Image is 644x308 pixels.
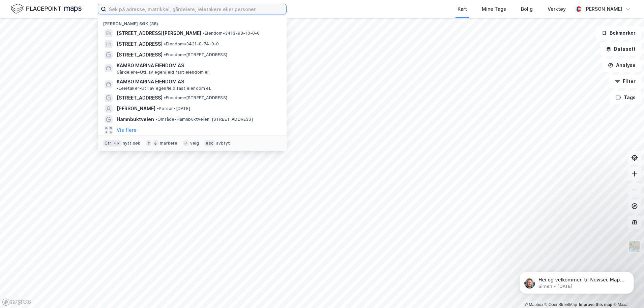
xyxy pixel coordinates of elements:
span: Person • [DATE] [157,106,190,111]
span: Område • Hamnbuktveien, [STREET_ADDRESS] [155,117,253,122]
span: [STREET_ADDRESS] [117,51,163,59]
a: Mapbox homepage [2,298,32,306]
img: logo.f888ab2527a4732fd821a326f86c7f29.svg [11,3,82,15]
span: [STREET_ADDRESS] [117,94,163,102]
span: Leietaker • Utl. av egen/leid fast eiendom el. [117,86,211,91]
span: • [157,106,159,111]
div: [PERSON_NAME] [584,5,622,13]
div: esc [204,140,215,147]
div: [PERSON_NAME] søk (38) [98,16,287,28]
button: Filter [609,75,641,88]
span: Gårdeiere • Utl. av egen/leid fast eiendom el. [117,70,210,75]
button: Analyse [602,59,641,72]
button: Tags [610,91,641,104]
div: nytt søk [123,141,141,146]
div: velg [190,141,199,146]
span: • [203,31,205,36]
span: Hamnbuktveien [117,115,154,123]
div: Bolig [521,5,533,13]
button: Datasett [600,42,641,56]
div: Verktøy [548,5,566,13]
span: [STREET_ADDRESS] [117,40,163,48]
div: Mine Tags [482,5,506,13]
span: Eiendom • [STREET_ADDRESS] [164,52,227,57]
div: markere [160,141,177,146]
a: Improve this map [579,302,612,307]
a: Mapbox [525,302,543,307]
span: Eiendom • 3431-8-74-0-0 [164,41,219,47]
iframe: Intercom notifications message [509,258,644,305]
span: Eiendom • [STREET_ADDRESS] [164,95,227,101]
span: KAMBO MARINA EIENDOM AS [117,78,184,86]
input: Søk på adresse, matrikkel, gårdeiere, leietakere eller personer [106,4,286,14]
button: Vis flere [117,126,137,134]
span: KAMBO MARINA EIENDOM AS [117,62,279,70]
div: Kart [458,5,467,13]
span: [PERSON_NAME] [117,105,155,113]
a: OpenStreetMap [545,302,577,307]
span: Eiendom • 3413-93-10-0-0 [203,31,260,36]
div: Ctrl + k [103,140,121,147]
span: • [117,86,119,91]
span: • [155,117,157,122]
button: Bokmerker [596,26,641,40]
span: • [164,95,166,100]
img: Z [628,240,641,253]
div: avbryt [216,141,230,146]
span: • [164,52,166,57]
span: • [164,41,166,46]
span: [STREET_ADDRESS][PERSON_NAME] [117,29,201,37]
